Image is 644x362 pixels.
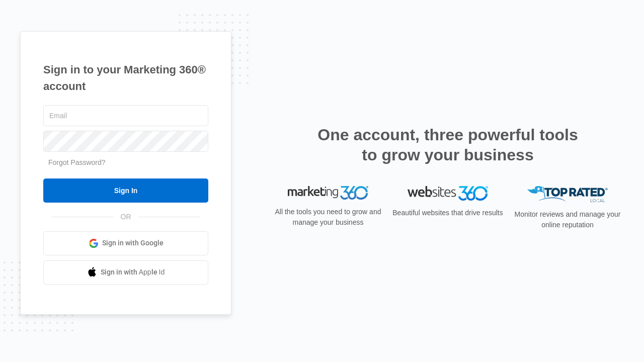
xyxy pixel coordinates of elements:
[114,212,138,222] span: OR
[408,186,488,201] img: Websites 360
[511,209,624,230] p: Monitor reviews and manage your online reputation
[101,267,165,278] span: Sign in with Apple Id
[288,186,368,200] img: Marketing 360
[43,105,208,126] input: Email
[314,125,581,165] h2: One account, three powerful tools to grow your business
[43,231,208,255] a: Sign in with Google
[48,158,106,166] a: Forgot Password?
[43,178,208,203] input: Sign In
[102,238,164,248] span: Sign in with Google
[272,207,384,228] p: All the tools you need to grow and manage your business
[43,260,208,285] a: Sign in with Apple Id
[43,61,208,95] h1: Sign in to your Marketing 360® account
[391,208,504,218] p: Beautiful websites that drive results
[527,186,608,203] img: Top Rated Local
